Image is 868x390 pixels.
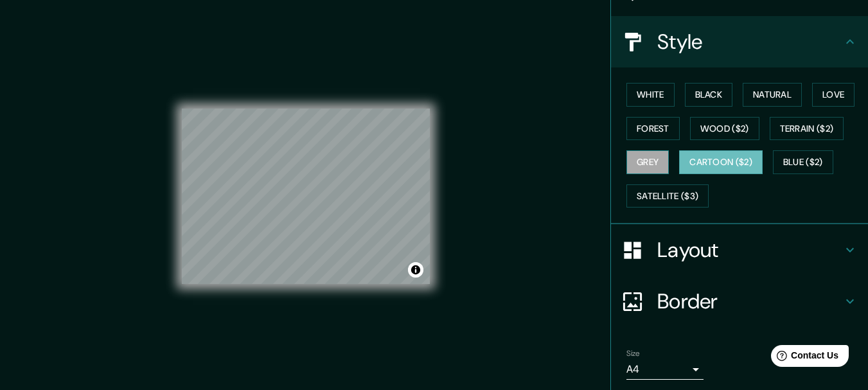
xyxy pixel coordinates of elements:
h4: Layout [657,237,842,263]
button: Wood ($2) [690,117,759,141]
div: Style [611,16,868,67]
button: Natural [743,83,802,107]
div: A4 [626,359,704,380]
button: Blue ($2) [773,150,833,174]
h4: Border [657,288,842,314]
button: Cartoon ($2) [679,150,763,174]
button: Toggle attribution [408,262,423,278]
iframe: Help widget launcher [754,340,854,376]
button: Grey [626,150,669,174]
h4: Style [657,29,842,55]
button: Satellite ($3) [626,184,709,208]
button: Black [685,83,733,107]
div: Border [611,276,868,327]
button: White [626,83,675,107]
button: Terrain ($2) [770,117,844,141]
button: Love [812,83,855,107]
label: Size [626,348,640,359]
div: Layout [611,224,868,276]
canvas: Map [182,109,430,284]
button: Forest [626,117,680,141]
